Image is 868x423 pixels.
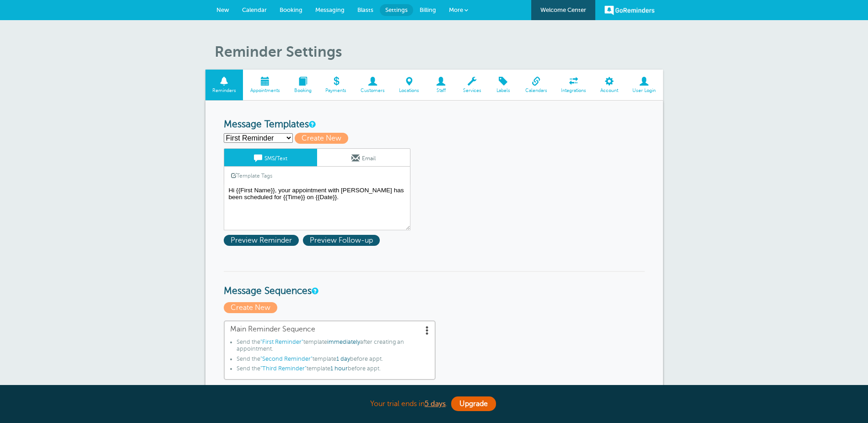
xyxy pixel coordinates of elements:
span: Labels [493,88,513,93]
div: Your trial ends in . [205,394,663,414]
span: Payments [323,88,349,93]
span: Reminders [210,88,239,93]
span: Staff [431,88,451,93]
a: Template Tags [224,167,279,184]
a: Preview Reminder [224,236,303,244]
h3: Message Sequences [224,271,645,297]
span: 1 hour [330,365,348,372]
span: Blasts [357,6,373,13]
span: Calendar [242,6,267,13]
span: Billing [420,6,436,13]
li: Send the template before appt. [237,365,429,375]
span: "Third Reminder" [260,365,307,372]
a: Main Reminder Sequence Send the"First Reminder"templateimmediatelyafter creating an appointment.S... [224,320,436,380]
a: Account [593,70,625,100]
a: Message Sequences allow you to setup multiple reminder schedules that can use different Message T... [312,288,317,294]
span: "Second Reminder" [260,356,313,362]
span: Locations [397,88,422,93]
a: Email [317,149,410,166]
a: Upgrade [451,396,496,411]
span: New [216,6,229,13]
a: Integrations [554,70,593,100]
a: Services [456,70,488,100]
li: Send the template after creating an appointment. [237,339,429,356]
a: Create New [295,134,352,142]
textarea: Hi {{First Name}}, your appointment with [PERSON_NAME] has been scheduled for {{Time}} on {{Date}}. [224,184,410,230]
a: User Login [625,70,663,100]
a: Locations [392,70,426,100]
span: Integrations [559,88,589,93]
span: Booking [280,6,302,13]
a: Appointments [243,70,287,100]
a: Preview Follow-up [303,236,382,244]
a: This is the wording for your reminder and follow-up messages. You can create multiple templates i... [309,121,314,127]
span: "First Reminder" [260,339,303,345]
span: Messaging [315,6,345,13]
iframe: Resource center [831,386,859,414]
span: Preview Reminder [224,235,299,246]
a: 5 days [425,400,446,408]
li: Send the template before appt. [237,356,429,366]
h1: Reminder Settings [215,43,663,60]
a: Staff [426,70,456,100]
span: immediately [327,339,360,345]
span: Create New [295,133,348,144]
a: Booking [287,70,318,100]
a: Payments [318,70,354,100]
a: Settings [380,4,413,16]
a: SMS/Text [224,149,317,166]
span: Account [598,88,621,93]
span: Settings [385,6,408,13]
span: Main Reminder Sequence [230,325,429,334]
span: Appointments [248,88,282,93]
a: Customers [354,70,392,100]
a: Calendars [518,70,554,100]
span: Preview Follow-up [303,235,380,246]
span: Calendars [523,88,550,93]
span: Create New [224,302,277,313]
span: Booking [291,88,314,93]
a: Create New [224,304,280,312]
span: Customers [358,88,388,93]
span: Services [460,88,484,93]
span: User Login [630,88,658,93]
span: More [449,6,463,13]
span: 1 day [336,356,350,362]
a: Labels [488,70,518,100]
h3: Message Templates [224,119,645,130]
